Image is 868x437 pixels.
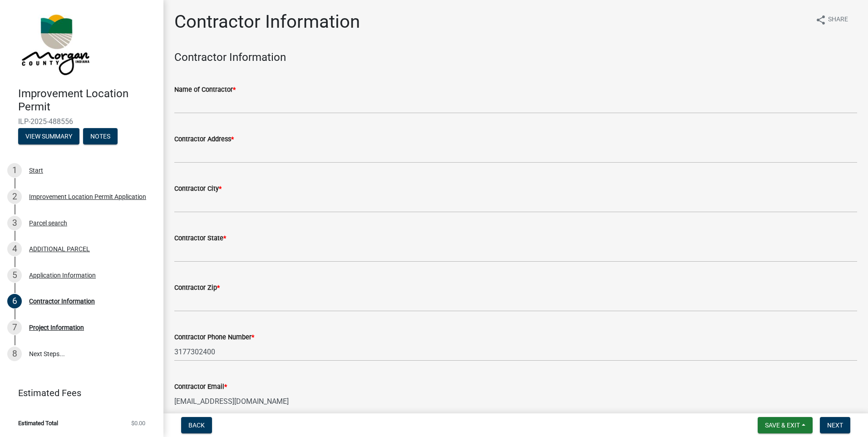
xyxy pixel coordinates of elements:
[29,272,96,278] div: Application Information
[18,117,145,126] span: ILP-2025-488556
[29,246,90,252] div: ADDITIONAL PARCEL
[174,51,857,64] h4: Contractor Information
[7,216,22,230] div: 3
[7,294,22,308] div: 6
[827,422,843,429] span: Next
[7,268,22,283] div: 5
[7,347,22,361] div: 8
[18,420,58,426] span: Estimated Total
[181,417,212,433] button: Back
[83,133,118,140] wm-modal-confirm: Notes
[29,220,67,226] div: Parcel search
[174,136,234,143] label: Contractor Address
[174,235,226,242] label: Contractor State
[765,422,800,429] span: Save & Exit
[174,186,222,192] label: Contractor City
[828,15,848,25] span: Share
[29,167,43,174] div: Start
[820,417,850,433] button: Next
[174,11,360,33] h1: Contractor Information
[7,320,22,335] div: 7
[29,194,146,200] div: Improvement Location Permit Application
[174,384,227,390] label: Contractor Email
[18,128,79,144] button: View Summary
[7,163,22,178] div: 1
[815,15,826,25] i: share
[174,87,236,93] label: Name of Contractor
[808,11,855,29] button: shareShare
[29,324,84,331] div: Project Information
[174,334,254,341] label: Contractor Phone Number
[83,128,118,144] button: Notes
[7,189,22,204] div: 2
[758,417,813,433] button: Save & Exit
[7,242,22,256] div: 4
[18,10,91,78] img: Morgan County, Indiana
[18,133,79,140] wm-modal-confirm: Summary
[174,285,220,291] label: Contractor Zip
[131,420,145,426] span: $0.00
[7,384,149,402] a: Estimated Fees
[18,87,156,114] h4: Improvement Location Permit
[188,422,205,429] span: Back
[29,298,95,304] div: Contractor Information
